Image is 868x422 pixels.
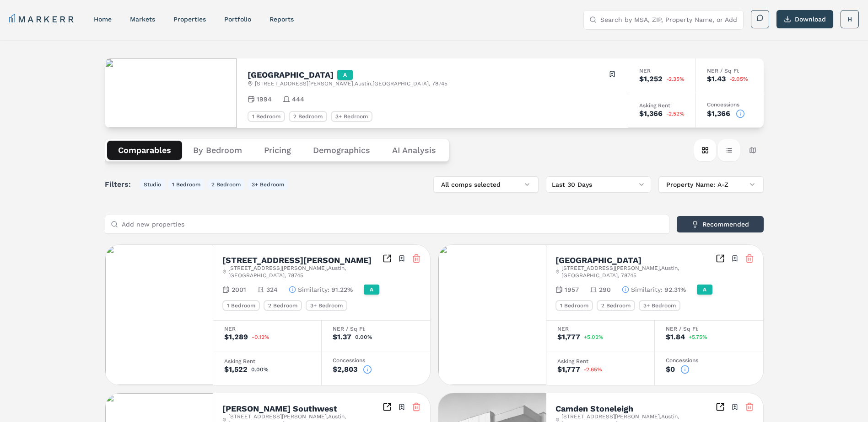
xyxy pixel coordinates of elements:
div: $1.84 [666,333,685,341]
button: Comparables [107,141,182,160]
a: reports [270,16,294,23]
div: 1 Bedroom [248,111,285,122]
span: 444 [292,95,304,104]
span: 92.31% [664,285,686,294]
span: Similarity : [631,285,663,294]
span: 0.00% [355,334,372,340]
div: $1,777 [557,366,580,373]
div: $0 [666,366,675,373]
div: NER / Sq Ft [707,68,753,74]
button: H [841,10,859,28]
span: Filters: [105,179,136,190]
a: markets [130,16,155,23]
div: 1 Bedroom [555,300,593,311]
a: MARKERR [9,13,75,26]
button: Property Name: A-Z [658,176,764,193]
div: A [697,285,712,295]
div: 2 Bedroom [597,300,635,311]
span: H [847,15,852,24]
button: 1 Bedroom [168,179,204,190]
span: 0.00% [251,367,269,372]
span: -2.05% [729,76,748,82]
a: properties [173,16,206,23]
button: All comps selected [433,176,539,193]
input: Search by MSA, ZIP, Property Name, or Address [600,11,738,29]
h2: Camden Stoneleigh [555,405,633,413]
div: NER / Sq Ft [333,326,419,332]
div: $1,252 [639,75,663,83]
button: 2 Bedroom [208,179,244,190]
span: -2.65% [584,367,602,372]
div: Concessions [707,102,753,107]
span: -2.52% [666,111,685,116]
div: 3+ Bedroom [306,300,347,311]
div: Asking Rent [639,103,685,108]
div: $1.43 [707,75,726,83]
span: +5.75% [689,334,707,340]
div: 3+ Bedroom [331,111,372,122]
button: Demographics [302,141,381,160]
a: Portfolio [224,16,251,23]
h2: [GEOGRAPHIC_DATA] [555,256,642,264]
span: Similarity : [298,285,329,294]
h2: [PERSON_NAME] Southwest [222,405,337,413]
span: -0.12% [252,334,270,340]
span: 1957 [565,285,579,294]
span: +5.02% [584,334,604,340]
div: $1,777 [557,333,580,341]
div: NER [639,68,685,74]
button: AI Analysis [381,141,447,160]
span: 91.22% [331,285,353,294]
span: [STREET_ADDRESS][PERSON_NAME] , Austin , [GEOGRAPHIC_DATA] , 78745 [255,80,447,87]
div: 1 Bedroom [222,300,260,311]
div: 2 Bedroom [289,111,327,122]
div: A [337,70,353,80]
span: [STREET_ADDRESS][PERSON_NAME] , Austin , [GEOGRAPHIC_DATA] , 78745 [561,264,715,279]
a: Inspect Comparables [716,254,725,263]
div: 3+ Bedroom [639,300,680,311]
button: By Bedroom [182,141,253,160]
div: Asking Rent [224,359,310,364]
span: 324 [266,285,278,294]
div: A [364,285,379,295]
input: Add new properties [122,215,663,233]
a: Inspect Comparables [383,402,392,411]
div: NER [557,326,643,332]
button: Recommended [677,216,764,232]
h2: [GEOGRAPHIC_DATA] [248,71,334,79]
div: 2 Bedroom [264,300,302,311]
div: NER [224,326,310,332]
a: Inspect Comparables [716,402,725,411]
div: Concessions [666,358,752,363]
a: Inspect Comparables [383,254,392,263]
span: 2001 [232,285,246,294]
div: Concessions [333,358,419,363]
div: $2,803 [333,366,357,373]
div: $1,366 [707,110,730,117]
div: $1.37 [333,333,351,341]
span: 1994 [257,95,272,104]
div: $1,289 [224,333,248,341]
div: $1,366 [639,110,663,117]
span: -2.35% [666,76,685,82]
div: NER / Sq Ft [666,326,752,332]
a: home [94,16,112,23]
button: Download [776,10,833,28]
div: Asking Rent [557,359,643,364]
span: [STREET_ADDRESS][PERSON_NAME] , Austin , [GEOGRAPHIC_DATA] , 78745 [228,264,382,279]
button: 3+ Bedroom [248,179,288,190]
h2: [STREET_ADDRESS][PERSON_NAME] [222,256,372,264]
button: Pricing [253,141,302,160]
span: 290 [599,285,611,294]
button: Studio [140,179,165,190]
div: $1,522 [224,366,248,373]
